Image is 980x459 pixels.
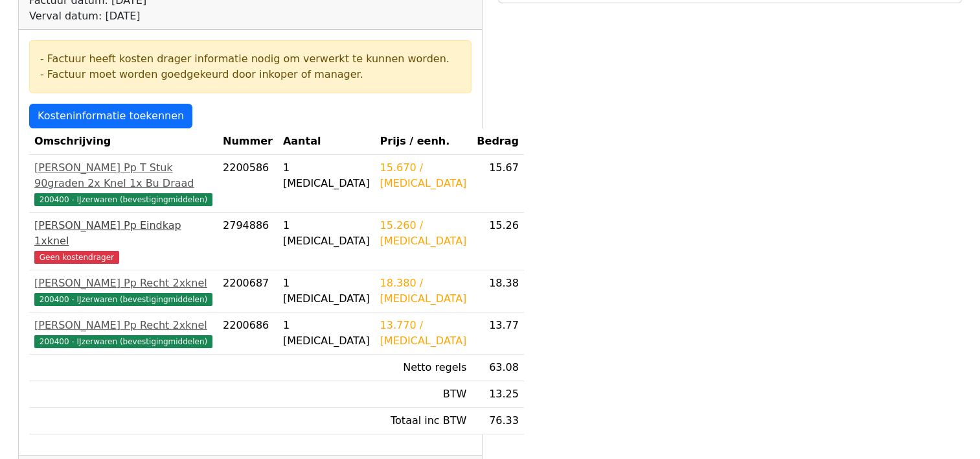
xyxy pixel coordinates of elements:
[34,160,212,191] div: [PERSON_NAME] Pp T Stuk 90graden 2x Knel 1x Bu Draad
[380,160,467,191] div: 15.670 / [MEDICAL_DATA]
[472,155,524,213] td: 15.67
[283,276,370,307] div: 1 [MEDICAL_DATA]
[40,67,461,82] div: - Factuur moet worden goedgekeurd door inkoper of manager.
[283,160,370,191] div: 1 [MEDICAL_DATA]
[218,270,278,312] td: 2200687
[218,155,278,213] td: 2200586
[472,312,524,355] td: 13.77
[472,381,524,408] td: 13.25
[218,128,278,155] th: Nummer
[380,276,467,307] div: 18.380 / [MEDICAL_DATA]
[283,218,370,249] div: 1 [MEDICAL_DATA]
[34,318,212,333] div: [PERSON_NAME] Pp Recht 2xknel
[472,355,524,381] td: 63.08
[278,128,375,155] th: Aantal
[29,128,218,155] th: Omschrijving
[380,318,467,349] div: 13.770 / [MEDICAL_DATA]
[218,312,278,355] td: 2200686
[40,51,461,67] div: - Factuur heeft kosten drager informatie nodig om verwerkt te kunnen worden.
[375,381,472,408] td: BTW
[34,193,212,206] span: 200400 - IJzerwaren (bevestigingmiddelen)
[34,218,212,249] div: [PERSON_NAME] Pp Eindkap 1xknel
[472,408,524,434] td: 76.33
[29,8,328,24] div: Verval datum: [DATE]
[472,270,524,312] td: 18.38
[34,160,212,207] a: [PERSON_NAME] Pp T Stuk 90graden 2x Knel 1x Bu Draad200400 - IJzerwaren (bevestigingmiddelen)
[472,128,524,155] th: Bedrag
[34,218,212,265] a: [PERSON_NAME] Pp Eindkap 1xknelGeen kostendrager
[34,335,212,348] span: 200400 - IJzerwaren (bevestigingmiddelen)
[375,355,472,381] td: Netto regels
[375,128,472,155] th: Prijs / eenh.
[218,213,278,270] td: 2794886
[380,218,467,249] div: 15.260 / [MEDICAL_DATA]
[34,276,212,291] div: [PERSON_NAME] Pp Recht 2xknel
[34,276,212,307] a: [PERSON_NAME] Pp Recht 2xknel200400 - IJzerwaren (bevestigingmiddelen)
[283,318,370,349] div: 1 [MEDICAL_DATA]
[375,408,472,434] td: Totaal inc BTW
[472,213,524,270] td: 15.26
[34,251,119,264] span: Geen kostendrager
[34,293,212,306] span: 200400 - IJzerwaren (bevestigingmiddelen)
[29,104,192,128] a: Kosteninformatie toekennen
[34,318,212,349] a: [PERSON_NAME] Pp Recht 2xknel200400 - IJzerwaren (bevestigingmiddelen)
